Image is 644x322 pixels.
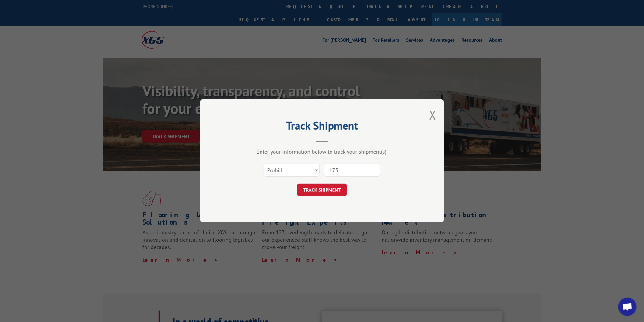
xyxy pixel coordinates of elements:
h2: Track Shipment [231,121,413,133]
a: Open chat [618,298,637,316]
button: TRACK SHIPMENT [297,184,347,197]
button: Close modal [429,107,436,123]
input: Number(s) [324,164,380,177]
div: Enter your information below to track your shipment(s). [231,149,413,156]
